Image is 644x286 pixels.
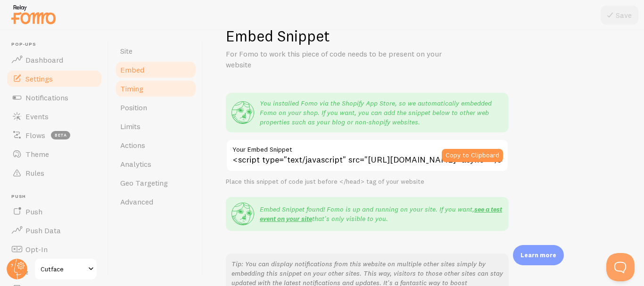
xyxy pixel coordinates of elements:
span: Theme [25,149,49,159]
a: Geo Targeting [115,173,197,192]
a: Embed [115,60,197,79]
a: Timing [115,79,197,98]
span: Cutface [41,263,85,275]
span: Pop-ups [11,41,103,48]
a: Theme [6,145,103,163]
a: Cutface [34,258,98,280]
p: You installed Fomo via the Shopify App Store, so we automatically embedded Fomo on your shop. If ... [260,98,503,127]
a: Push [6,202,103,221]
div: Learn more [513,245,564,265]
a: Opt-In [6,240,103,259]
span: Position [120,103,147,112]
a: Notifications [6,88,103,107]
img: fomo-relay-logo-orange.svg [10,2,57,26]
p: Embed Snippet found! Fomo is up and running on your site. If you want, that's only visible to you. [260,204,503,223]
span: Dashboard [25,55,63,65]
p: For Fomo to work this piece of code needs to be present on your website [226,49,452,70]
h1: Embed Snippet [226,26,621,46]
p: Learn more [520,251,556,260]
span: Site [120,46,132,56]
span: Push [11,194,103,200]
iframe: Help Scout Beacon - Open [606,253,635,281]
a: Actions [115,136,197,155]
span: Push Data [25,226,61,235]
a: Rules [6,163,103,182]
span: Push [25,207,42,216]
a: Flows beta [6,126,103,145]
span: Notifications [25,93,68,102]
span: Events [25,112,49,121]
label: Your Embed Snippet [226,139,509,155]
span: Limits [120,122,140,131]
a: Events [6,107,103,126]
span: Analytics [120,159,151,169]
span: Opt-In [25,245,48,254]
a: Dashboard [6,50,103,69]
a: Limits [115,117,197,136]
span: Settings [25,74,53,83]
span: Embed [120,65,144,74]
span: Rules [25,168,44,178]
div: Place this snippet of code just before </head> tag of your website [226,178,509,186]
span: Advanced [120,197,153,206]
a: Site [115,41,197,60]
a: Settings [6,69,103,88]
span: Actions [120,140,145,150]
a: Advanced [115,192,197,211]
a: Analytics [115,155,197,173]
span: Geo Targeting [120,178,168,188]
a: Position [115,98,197,117]
span: Flows [25,131,45,140]
a: see a test event on your site [260,205,502,223]
span: Timing [120,84,143,93]
span: beta [51,131,70,139]
button: Copy to Clipboard [442,149,503,162]
a: Push Data [6,221,103,240]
